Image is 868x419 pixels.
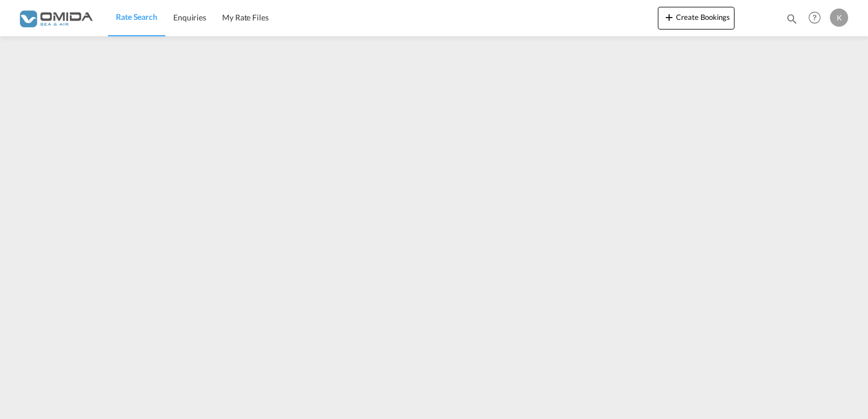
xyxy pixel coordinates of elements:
md-icon: icon-plus 400-fg [662,10,676,24]
span: Rate Search [116,12,157,22]
span: My Rate Files [222,12,269,22]
span: Enquiries [173,12,206,22]
span: Help [805,8,824,27]
md-icon: icon-magnify [786,12,798,25]
img: 459c566038e111ed959c4fc4f0a4b274.png [17,5,94,31]
button: icon-plus 400-fgCreate Bookings [658,7,735,30]
div: K [830,9,848,27]
div: Help [805,8,830,28]
div: icon-magnify [786,12,798,30]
